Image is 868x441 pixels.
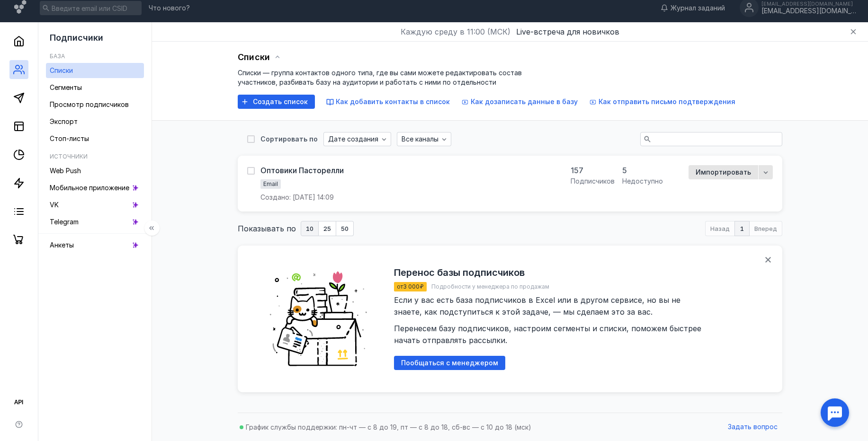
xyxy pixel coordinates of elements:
[238,95,315,109] button: Создать список
[46,114,144,129] a: Экспорт
[46,131,144,146] a: Стоп-листы
[246,423,531,431] span: График службы поддержки: пн-чт — с 8 до 19, пт — с 8 до 18, сб-вс — с 10 до 18 (мск)
[394,295,704,345] span: Если у вас есть база подписчиков в Excel или в другом сервисе, но вы не знаете, как подступиться ...
[516,26,619,37] button: Live-встреча для новичков
[402,135,438,143] span: Все каналы
[50,53,65,60] h5: База
[671,3,725,13] span: Журнал заданий
[301,221,319,236] button: 10
[50,117,78,125] span: Экспорт
[46,214,144,229] a: Telegram
[306,226,313,232] span: 10
[260,193,334,202] span: Создано: [DATE] 14:09
[260,166,344,175] div: Оптовики Пасторелли
[656,3,730,13] a: Журнал заданий
[149,5,190,11] span: Что нового?
[341,226,349,232] span: 50
[238,69,522,86] span: Списки — группа контактов одного типа, где вы сами можете редактировать состав участников, разбив...
[50,153,88,160] h5: Источники
[323,132,391,146] button: Дате создания
[260,165,344,176] a: Оптовики Пасторелли
[397,283,424,290] span: от 3 000 ₽
[516,27,619,36] span: Live-встреча для новичков
[50,83,82,91] span: Сегменты
[238,223,296,234] span: Показывать по
[50,66,73,74] span: Списки
[689,165,758,179] button: Импортировать
[50,241,74,249] span: Анкеты
[397,132,451,146] button: Все каналы
[622,176,663,186] div: недоступно
[46,163,144,178] a: Web Push
[394,356,505,370] button: Пообщаться с менеджером
[46,238,144,253] a: Анкеты
[328,135,378,143] span: Дате создания
[261,260,380,378] img: ede9931b45d85a8c5f1be7e1d817e0cd.png
[46,197,144,212] a: VK
[50,218,79,226] span: Telegram
[319,221,336,236] button: 25
[263,180,278,187] span: Email
[394,267,525,278] h2: Перенос базы подписчиков
[50,201,59,209] span: VK
[50,167,81,175] span: Web Push
[260,136,318,142] div: Сортировать по
[46,97,144,112] a: Просмотр подписчиков
[50,184,129,192] span: Мобильное приложение
[40,1,142,15] input: Введите email или CSID
[761,1,856,7] div: [EMAIL_ADDRESS][DOMAIN_NAME]
[50,100,129,108] span: Просмотр подписчиков
[323,226,331,232] span: 25
[326,97,450,106] button: Как добавить контакты в список
[599,97,735,106] span: Как отправить письмо подтверждения
[571,165,615,176] div: 157
[431,283,549,290] span: Подробности у менеджера по продажам
[336,221,354,236] button: 50
[622,165,663,176] div: 5
[144,5,195,11] a: Что нового?
[471,97,578,106] span: Как дозаписать данные в базу
[336,97,450,106] span: Как добавить контакты в список
[401,359,498,367] span: Пообщаться с менеджером
[50,33,103,43] span: Подписчики
[238,52,270,62] span: Списки
[401,26,510,37] span: Каждую среду в 11:00 (МСК)
[761,7,856,15] div: [EMAIL_ADDRESS][DOMAIN_NAME]
[253,98,308,106] span: Создать список
[571,176,615,186] div: подписчиков
[46,63,144,78] a: Списки
[696,168,751,176] span: Импортировать
[461,97,578,106] button: Как дозаписать данные в базу
[50,134,89,142] span: Стоп-листы
[723,420,782,434] button: Задать вопрос
[46,80,144,95] a: Сегменты
[728,423,778,431] span: Задать вопрос
[589,97,735,106] button: Как отправить письмо подтверждения
[46,180,144,195] a: Мобильное приложение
